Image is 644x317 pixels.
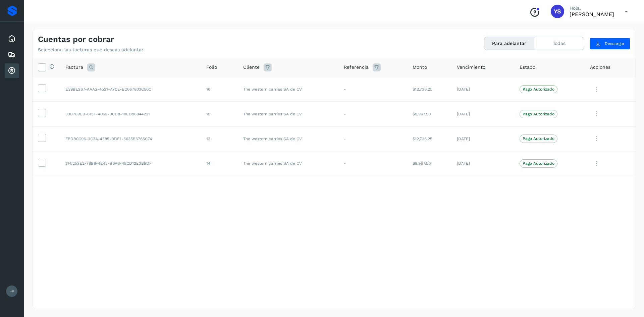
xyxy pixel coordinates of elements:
[520,64,535,71] span: Estado
[570,5,614,11] p: Hola,
[60,151,201,176] td: 3F5253E2-78B8-4E42-B0A6-48CD12E3B8DF
[238,126,338,151] td: The western carries SA de CV
[201,77,238,102] td: 16
[407,126,451,151] td: $12,736.25
[590,38,630,50] button: Descargar
[451,151,514,176] td: [DATE]
[60,77,201,102] td: E39BE267-AAA2-4521-A7CE-EC067803C56C
[238,151,338,176] td: The western carries SA de CV
[570,11,614,17] p: YURICXI SARAHI CANIZALES AMPARO
[451,77,514,102] td: [DATE]
[523,136,554,141] p: Pago Autorizado
[201,102,238,126] td: 15
[5,47,19,62] div: Embarques
[60,102,201,126] td: 33B789EB-615F-4063-BCD8-10ED96844231
[60,126,201,151] td: FBDB0C96-3C3A-4585-BDE1-5635B6765C74
[534,37,584,50] button: Todas
[243,64,260,71] span: Cliente
[5,31,19,46] div: Inicio
[451,102,514,126] td: [DATE]
[523,112,554,116] p: Pago Autorizado
[5,63,19,78] div: Cuentas por cobrar
[338,151,408,176] td: -
[457,64,485,71] span: Vencimiento
[344,64,369,71] span: Referencia
[590,64,610,71] span: Acciones
[38,35,114,44] h4: Cuentas por cobrar
[407,102,451,126] td: $9,967.50
[605,41,625,47] span: Descargar
[65,64,83,71] span: Factura
[407,77,451,102] td: $12,736.25
[413,64,427,71] span: Monto
[38,47,144,53] p: Selecciona las facturas que deseas adelantar
[238,102,338,126] td: The western carries SA de CV
[484,37,534,50] button: Para adelantar
[338,102,408,126] td: -
[206,64,217,71] span: Folio
[201,126,238,151] td: 13
[201,151,238,176] td: 14
[523,161,554,166] p: Pago Autorizado
[523,87,554,92] p: Pago Autorizado
[451,126,514,151] td: [DATE]
[407,151,451,176] td: $9,967.50
[338,126,408,151] td: -
[238,77,338,102] td: The western carries SA de CV
[338,77,408,102] td: -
